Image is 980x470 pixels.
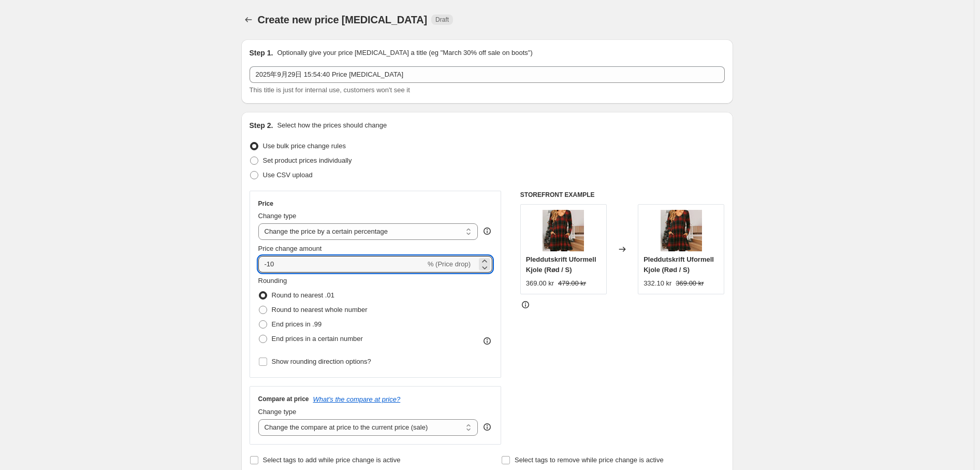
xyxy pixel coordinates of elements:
input: -15 [258,256,426,273]
img: 8887ea7827acc1b58acc7090f1cbb910_1_720x_0894100b-42ef-4081-be1b-32d51b41db3d_80x.jpg [661,210,702,251]
span: End prices in a certain number [272,335,363,343]
span: Pleddutskrift Uformell Kjole (Rød / S) [526,255,596,274]
p: Select how the prices should change [277,120,387,131]
span: This title is just for internal use, customers won't see it [250,86,410,94]
span: Use CSV upload [263,171,313,179]
span: Use bulk price change rules [263,142,346,150]
img: 8887ea7827acc1b58acc7090f1cbb910_1_720x_0894100b-42ef-4081-be1b-32d51b41db3d_80x.jpg [543,210,584,251]
span: Show rounding direction options? [272,358,371,365]
span: Round to nearest .01 [272,291,334,299]
button: Price change jobs [241,12,256,27]
span: Set product prices individually [263,156,352,164]
span: End prices in .99 [272,320,322,328]
span: Select tags to add while price change is active [263,456,401,464]
div: help [482,226,492,236]
span: Draft [435,16,449,24]
span: Round to nearest whole number [272,306,368,314]
div: help [482,422,492,432]
span: Price change amount [258,245,322,252]
p: Optionally give your price [MEDICAL_DATA] a title (eg "March 30% off sale on boots") [277,48,532,58]
span: Select tags to remove while price change is active [515,456,664,464]
h2: Step 2. [250,120,273,131]
input: 30% off holiday sale [250,66,725,83]
span: Change type [258,212,297,220]
h3: Price [258,200,273,208]
span: Rounding [258,277,287,284]
span: Pleddutskrift Uformell Kjole (Rød / S) [643,255,714,274]
h3: Compare at price [258,395,309,403]
button: What's the compare at price? [313,395,401,403]
span: Change type [258,408,297,416]
strike: 369.00 kr [676,278,704,289]
h6: STOREFRONT EXAMPLE [520,191,725,199]
div: 332.10 kr [643,278,671,289]
h2: Step 1. [250,48,273,58]
span: Create new price [MEDICAL_DATA] [258,14,428,25]
strike: 479.00 kr [558,278,586,289]
div: 369.00 kr [526,278,554,289]
span: % (Price drop) [428,260,471,268]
